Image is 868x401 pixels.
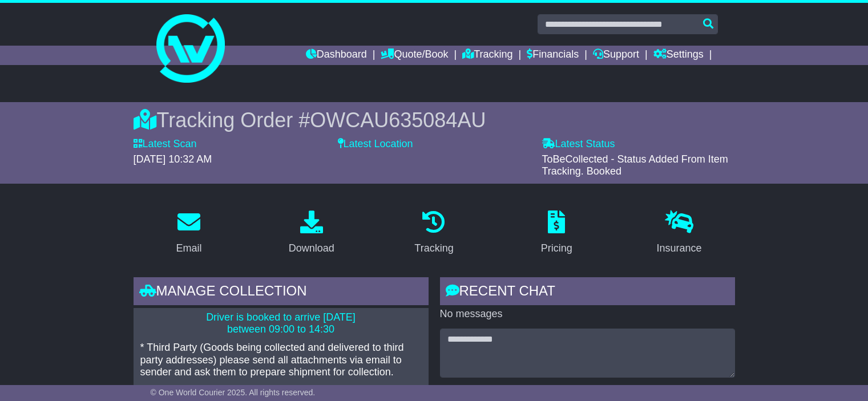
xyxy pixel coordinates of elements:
[134,138,197,151] label: Latest Scan
[140,342,422,379] p: * Third Party (Goods being collected and delivered to third party addresses) please send all atta...
[381,46,448,65] a: Quote/Book
[534,206,580,260] a: Pricing
[440,308,735,321] p: No messages
[310,108,486,132] span: OWCAU635084AU
[168,206,209,260] a: Email
[134,277,429,308] div: Manage collection
[338,138,413,151] label: Latest Location
[653,46,704,65] a: Settings
[542,138,615,151] label: Latest Status
[542,153,728,177] span: ToBeCollected - Status Added From Item Tracking. Booked
[462,46,512,65] a: Tracking
[281,206,342,260] a: Download
[289,241,334,256] div: Download
[440,277,735,308] div: RECENT CHAT
[407,206,461,260] a: Tracking
[176,241,201,256] div: Email
[541,241,572,256] div: Pricing
[593,46,639,65] a: Support
[649,206,709,260] a: Insurance
[140,311,422,336] p: Driver is booked to arrive [DATE] between 09:00 to 14:30
[414,241,453,256] div: Tracking
[151,388,316,397] span: © One World Courier 2025. All rights reserved.
[134,108,735,132] div: Tracking Order #
[657,241,702,256] div: Insurance
[134,153,212,165] span: [DATE] 10:32 AM
[527,46,579,65] a: Financials
[306,46,367,65] a: Dashboard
